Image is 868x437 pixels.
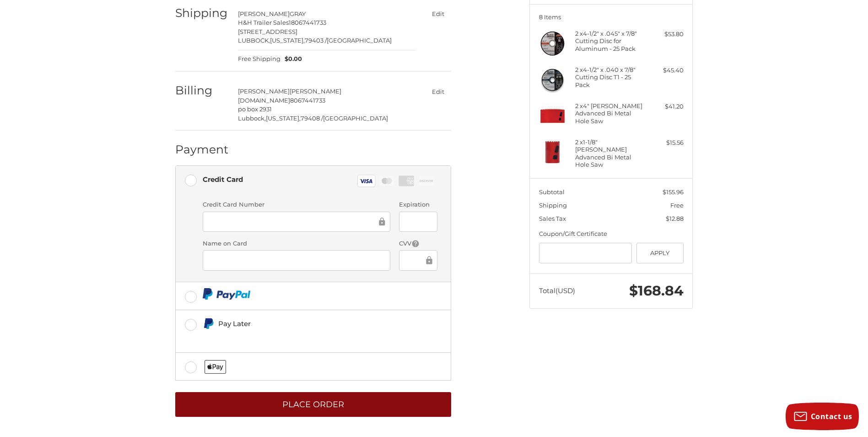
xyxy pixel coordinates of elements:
div: $41.20 [647,102,684,111]
iframe: Secure Credit Card Frame - Expiration Date [405,216,431,227]
h2: Payment [175,142,229,157]
h3: 8 Items [539,13,684,21]
button: Edit [425,85,451,98]
label: Expiration [399,200,437,209]
span: 8067441733 [290,97,325,104]
div: $45.40 [647,66,684,75]
button: Edit [425,7,451,21]
img: Pay Later icon [203,318,214,329]
label: Credit Card Number [203,200,390,209]
h2: Billing [175,83,229,98]
span: $168.84 [629,282,684,299]
div: $15.56 [647,138,684,147]
span: po box 2931 [238,105,272,113]
span: [DOMAIN_NAME] [238,97,290,104]
span: [GEOGRAPHIC_DATA] [323,115,388,122]
button: Apply [636,243,684,263]
span: Subtotal [539,188,565,196]
span: GRAY [290,10,306,17]
span: Shipping [539,202,567,209]
span: Total (USD) [539,286,575,295]
h4: 2 x 1-1/8" [PERSON_NAME] Advanced Bi Metal Hole Saw [575,138,645,168]
h4: 2 x 4-1/2" x .040 x 7/8" Cutting Disc T1 - 25 Pack [575,66,645,88]
span: [US_STATE], [266,115,301,122]
h4: 2 x 4-1/2" x .045" x 7/8" Cutting Disc for Aluminum - 25 Pack [575,30,645,52]
span: Lubbock, [238,115,266,122]
span: 18067441733 [289,19,326,26]
span: [PERSON_NAME] [238,10,290,17]
h4: 2 x 4" [PERSON_NAME] Advanced Bi Metal Hole Saw [575,102,645,125]
span: [PERSON_NAME] [238,87,290,95]
iframe: Secure Credit Card Frame - Cardholder Name [209,255,384,266]
span: $155.96 [663,188,684,196]
span: $0.00 [280,55,302,64]
div: Credit Card [203,172,243,187]
div: $53.80 [647,30,684,39]
img: Applepay icon [205,360,226,374]
span: [STREET_ADDRESS] [238,28,297,35]
span: 79408 / [301,115,323,122]
iframe: Secure Credit Card Frame - CVV [405,255,424,266]
span: [PERSON_NAME] [290,87,341,95]
input: Gift Certificate or Coupon Code [539,243,632,263]
span: [GEOGRAPHIC_DATA] [327,37,392,44]
div: Coupon/Gift Certificate [539,229,684,239]
span: Sales Tax [539,215,566,222]
span: $12.88 [666,215,684,222]
span: 79403 / [305,37,327,44]
span: LUBBOCK, [238,37,270,44]
button: Place Order [175,392,451,417]
span: Contact us [811,411,852,421]
label: Name on Card [203,239,390,248]
iframe: PayPal Message 1 [203,333,388,341]
span: [US_STATE], [270,37,305,44]
span: Free Shipping [238,55,280,64]
div: Pay Later [218,316,388,331]
img: PayPal icon [203,288,251,300]
button: Contact us [786,403,859,430]
h2: Shipping [175,6,229,20]
span: H&H Trailer Sales [238,19,289,26]
span: Free [670,202,684,209]
iframe: Secure Credit Card Frame - Credit Card Number [209,216,377,227]
label: CVV [399,239,437,248]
